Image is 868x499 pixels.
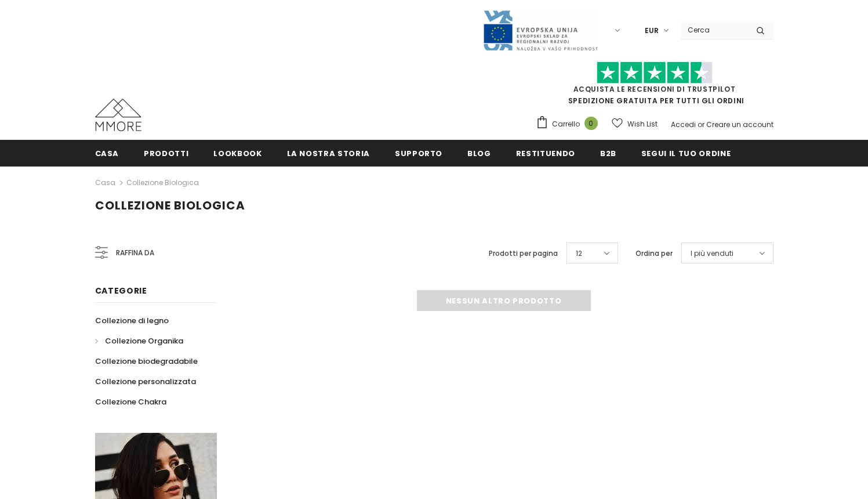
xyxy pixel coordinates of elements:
[126,178,199,187] a: Collezione biologica
[482,9,598,52] img: Javni Razpis
[395,148,442,159] span: supporto
[584,117,598,130] span: 0
[287,148,370,159] span: La nostra storia
[645,25,659,37] span: EUR
[641,148,731,159] span: Segui il tuo ordine
[95,176,115,190] a: Casa
[105,335,183,346] span: Collezione Organika
[536,67,773,106] span: SPEDIZIONE GRATUITA PER TUTTI GLI ORDINI
[213,148,262,159] span: Lookbook
[144,140,188,166] a: Prodotti
[95,197,245,214] span: Collezione biologica
[706,120,773,129] a: Creare un account
[516,148,575,159] span: Restituendo
[95,351,198,371] a: Collezione biodegradabile
[95,315,169,326] span: Collezione di legno
[287,140,370,166] a: La nostra storia
[95,310,169,331] a: Collezione di legno
[641,140,731,166] a: Segui il tuo ordine
[144,148,188,159] span: Prodotti
[573,84,736,94] a: Acquista le recensioni di TrustPilot
[95,285,147,296] span: Categorie
[597,62,713,84] img: Fidati di Pilot Stars
[116,247,154,259] span: Raffina da
[213,140,262,166] a: Lookbook
[635,248,673,259] label: Ordina per
[95,331,183,351] a: Collezione Organika
[95,376,196,387] span: Collezione personalizzata
[95,356,198,367] span: Collezione biodegradabile
[536,115,604,133] a: Carrello 0
[489,248,558,259] label: Prodotti per pagina
[600,148,616,159] span: B2B
[95,396,166,407] span: Collezione Chakra
[395,140,442,166] a: supporto
[467,140,491,166] a: Blog
[482,25,598,35] a: Javni Razpis
[671,120,696,129] a: Accedi
[698,120,704,129] span: or
[681,21,747,38] input: Search Site
[627,118,658,130] span: Wish List
[95,371,196,392] a: Collezione personalizzata
[691,248,733,259] span: I più venduti
[612,114,658,134] a: Wish List
[95,148,119,159] span: Casa
[467,148,491,159] span: Blog
[552,118,580,130] span: Carrello
[95,140,119,166] a: Casa
[95,99,141,131] img: Casi MMORE
[600,140,616,166] a: B2B
[576,248,582,259] span: 12
[516,140,575,166] a: Restituendo
[95,392,166,412] a: Collezione Chakra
